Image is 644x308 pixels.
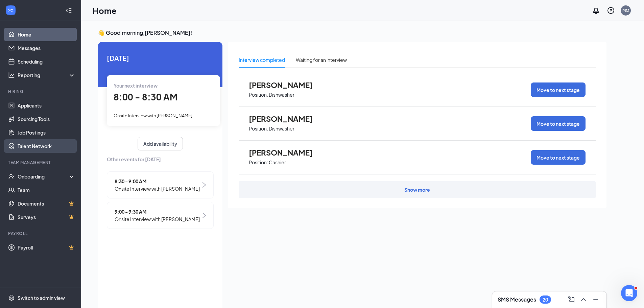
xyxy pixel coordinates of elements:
[249,80,323,89] span: [PERSON_NAME]
[18,139,75,153] a: Talent Network
[296,56,347,64] div: Waiting for an interview
[18,112,75,126] a: Sourcing Tools
[18,126,75,139] a: Job Postings
[8,294,15,301] svg: Settings
[249,148,323,157] span: [PERSON_NAME]
[8,89,74,94] div: Hiring
[622,7,629,13] div: MO
[8,231,74,236] div: Payroll
[18,294,65,301] div: Switch to admin view
[18,241,75,254] a: PayrollCrown
[18,55,75,68] a: Scheduling
[543,297,548,303] div: 20
[18,210,75,224] a: SurveysCrown
[115,208,200,215] span: 9:00 - 9:30 AM
[18,183,75,197] a: Team
[18,197,75,210] a: DocumentsCrown
[567,295,575,304] svg: ComposeMessage
[114,82,158,89] span: Your next interview
[590,294,601,305] button: Minimize
[531,82,586,97] button: Move to next stage
[269,159,286,166] p: Cashier
[114,113,192,118] span: Onsite Interview with [PERSON_NAME]
[579,295,588,304] svg: ChevronUp
[531,116,586,131] button: Move to next stage
[8,160,74,165] div: Team Management
[498,296,536,303] h3: SMS Messages
[107,53,214,63] span: [DATE]
[98,29,606,37] h3: 👋 Good morning, [PERSON_NAME] !
[404,186,430,193] div: Show more
[115,177,200,185] span: 8:30 - 9:00 AM
[115,185,200,192] span: Onsite Interview with [PERSON_NAME]
[115,215,200,223] span: Onsite Interview with [PERSON_NAME]
[607,6,615,15] svg: QuestionInfo
[592,6,600,15] svg: Notifications
[18,28,75,41] a: Home
[249,114,323,123] span: [PERSON_NAME]
[8,173,15,180] svg: UserCheck
[269,92,294,98] p: Dishwasher
[269,125,294,132] p: Dishwasher
[18,72,76,78] div: Reporting
[18,99,75,112] a: Applicants
[8,72,15,78] svg: Analysis
[592,295,600,304] svg: Minimize
[65,7,72,14] svg: Collapse
[621,285,637,301] iframe: Intercom live chat
[114,91,177,102] span: 8:00 - 8:30 AM
[566,294,577,305] button: ComposeMessage
[138,137,183,150] button: Add availability
[531,150,586,165] button: Move to next stage
[249,125,268,132] p: Position:
[107,156,214,163] span: Other events for [DATE]
[239,56,285,64] div: Interview completed
[578,294,589,305] button: ChevronUp
[249,159,268,166] p: Position:
[249,92,268,98] p: Position:
[93,5,117,16] h1: Home
[7,7,14,14] svg: WorkstreamLogo
[18,173,70,180] div: Onboarding
[18,41,75,55] a: Messages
